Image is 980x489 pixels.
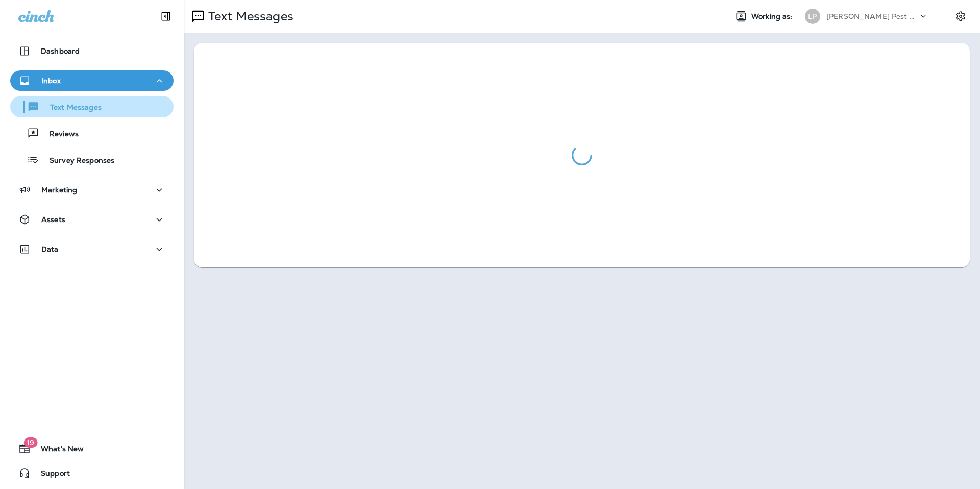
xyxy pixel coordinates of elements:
[10,239,174,259] button: Data
[40,103,102,113] p: Text Messages
[41,215,65,224] p: Assets
[805,9,820,24] div: LP
[23,437,37,448] span: 19
[10,123,174,144] button: Reviews
[39,130,79,139] p: Reviews
[41,245,59,253] p: Data
[10,180,174,200] button: Marketing
[951,7,970,26] button: Settings
[204,9,293,24] p: Text Messages
[41,77,61,85] p: Inbox
[10,96,174,117] button: Text Messages
[751,12,795,21] span: Working as:
[10,149,174,170] button: Survey Responses
[39,156,114,166] p: Survey Responses
[31,469,70,481] span: Support
[41,47,80,55] p: Dashboard
[41,186,77,194] p: Marketing
[31,445,84,457] span: What's New
[152,6,180,27] button: Collapse Sidebar
[10,70,174,91] button: Inbox
[826,12,918,20] p: [PERSON_NAME] Pest Control
[10,463,174,483] button: Support
[10,438,174,459] button: 19What's New
[10,41,174,61] button: Dashboard
[10,209,174,230] button: Assets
